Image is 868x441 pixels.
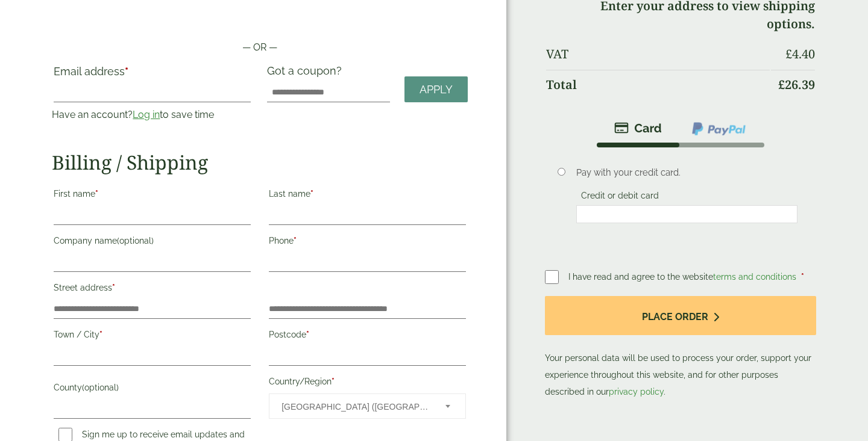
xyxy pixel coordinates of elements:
abbr: required [310,189,313,199]
p: Pay with your credit card. [576,166,797,179]
img: stripe.png [614,121,662,135]
abbr: required [99,330,102,339]
th: Total [546,70,770,99]
label: Postcode [269,326,466,347]
p: Your personal data will be used to process your order, support your experience throughout this we... [545,296,816,400]
bdi: 26.39 [778,76,815,93]
span: United Kingdom (UK) [281,394,429,419]
abbr: required [95,189,98,199]
img: ppcp-gateway.png [691,121,747,137]
label: Phone [269,232,466,253]
a: privacy policy [609,387,664,396]
bdi: 4.40 [785,46,815,62]
label: First name [54,185,251,206]
abbr: required [112,283,115,292]
iframe: Secure payment button frame [52,2,468,26]
label: Last name [269,185,466,206]
span: (optional) [117,236,154,245]
abbr: required [306,330,309,339]
label: Email address [54,66,251,83]
button: Place order [545,296,816,335]
span: Country/Region [269,393,466,419]
label: Town / City [54,326,251,347]
label: Company name [54,232,251,253]
abbr: required [294,236,297,245]
label: Credit or debit card [576,191,664,204]
p: Have an account? to save time [52,108,253,122]
p: — OR — [52,40,468,55]
span: (optional) [82,383,119,392]
span: I have read and agree to the website [568,272,799,282]
abbr: required [332,377,335,386]
th: VAT [546,40,770,69]
h2: Billing / Shipping [52,151,468,174]
iframe: Secure card payment input frame [580,209,794,220]
abbr: required [801,272,804,282]
abbr: required [125,65,128,78]
a: Log in [133,109,160,120]
span: £ [785,46,792,62]
a: terms and conditions [713,272,796,282]
span: Apply [420,83,453,96]
label: Street address [54,279,251,300]
label: Got a coupon? [267,64,347,83]
label: Country/Region [269,373,466,393]
label: County [54,379,251,399]
span: £ [778,76,785,93]
a: Apply [404,76,468,102]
